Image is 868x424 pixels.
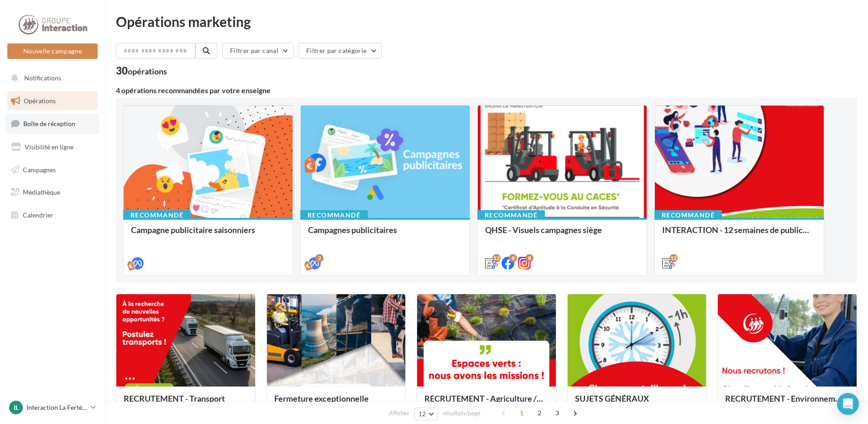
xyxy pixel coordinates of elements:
div: 12 [492,254,501,262]
span: 2 [532,406,547,420]
a: Calendrier [5,206,99,225]
div: Recommandé [654,210,722,220]
div: RECRUTEMENT - Transport [124,394,248,412]
button: Nouvelle campagne [7,43,98,59]
div: Recommandé [123,210,191,220]
span: IL [14,403,19,412]
span: Campagnes [23,165,56,173]
span: 3 [550,406,565,420]
div: Campagne publicitaire saisonniers [131,225,285,244]
div: 12 [669,254,678,262]
button: Notifications [5,69,96,88]
div: Opérations marketing [116,15,857,28]
span: 12 [418,410,426,418]
span: Notifications [24,74,61,82]
a: Visibilité en ligne [5,138,99,157]
button: 12 [414,408,438,420]
div: Recommandé [300,210,368,220]
div: Campagnes publicitaires [308,225,462,244]
div: Fermeture exceptionnelle [274,394,398,412]
div: INTERACTION - 12 semaines de publication [662,225,816,244]
div: opérations [128,67,167,75]
div: Recommandé [477,210,545,220]
span: Calendrier [23,211,53,219]
div: RECRUTEMENT - Environnement [725,394,849,412]
button: Filtrer par canal [222,43,293,58]
div: 8 [509,254,517,262]
button: Filtrer par catégorie [298,43,382,58]
div: 2 [315,254,324,262]
span: Afficher [389,409,409,418]
div: 8 [525,254,533,262]
div: 30 [116,66,167,76]
a: Opérations [5,91,99,111]
div: Open Intercom Messenger [837,393,859,415]
div: RECRUTEMENT - Agriculture / Espaces verts [424,394,549,412]
span: Boîte de réception [23,120,75,127]
span: Opérations [24,97,56,105]
a: IL Interaction La Ferté [PERSON_NAME] [7,399,98,416]
span: résultats/page [443,409,481,418]
p: Interaction La Ferté [PERSON_NAME] [26,403,87,412]
a: Médiathèque [5,183,99,202]
div: SUJETS GÉNÉRAUX [575,394,699,412]
span: Médiathèque [23,188,60,196]
div: 4 opérations recommandées par votre enseigne [116,87,857,94]
div: QHSE - Visuels campagnes siège [485,225,639,244]
a: Campagnes [5,160,99,180]
a: Boîte de réception [5,114,99,133]
span: 1 [514,406,529,420]
span: Visibilité en ligne [25,143,73,151]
